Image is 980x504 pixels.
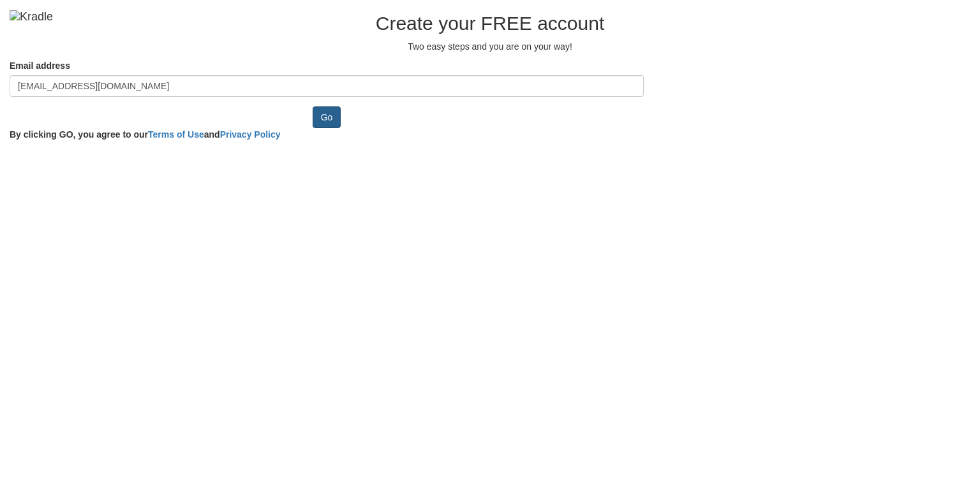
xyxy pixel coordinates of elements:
label: Email address [10,59,70,72]
input: Email [10,75,644,97]
a: Privacy Policy [220,129,281,140]
img: Kradle [10,10,53,23]
input: Go [313,106,341,128]
label: By clicking GO, you agree to our and [10,128,281,141]
p: Two easy steps and you are on your way! [10,40,970,53]
a: Terms of Use [148,129,204,140]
